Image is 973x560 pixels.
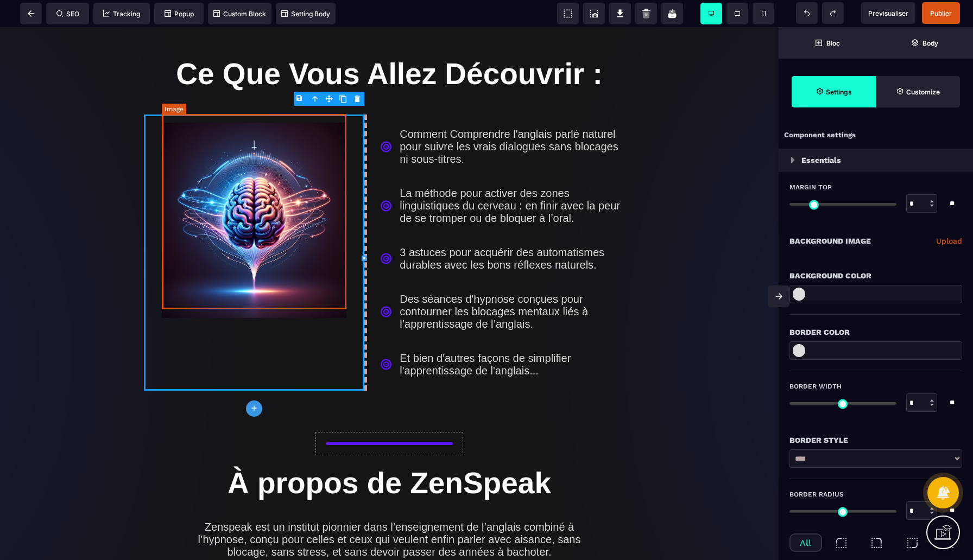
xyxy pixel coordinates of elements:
span: Tracking [103,10,140,18]
span: Border Radius [789,490,844,499]
img: bottom-right-radius.9d9d0345.svg [906,536,919,550]
img: 877d4ba91d3833ff608bbc5aba938929_cerveau_design.png [162,96,346,291]
strong: Customize [906,88,940,96]
span: SEO [56,10,79,18]
div: Des séances d'hypnose conçues pour contourner les blocages mentaux liés à l’apprentissage de l’an... [400,266,624,303]
span: Publier [930,9,952,17]
strong: Body [923,39,938,47]
div: Border Color [789,326,962,339]
span: Custom Block [213,10,266,18]
span: Setting Body [281,10,330,18]
div: La méthode pour activer des zones linguistiques du cerveau : en finir avec la peur de se tromper ... [400,160,624,198]
span: Screenshot [583,3,605,24]
span: Preview [861,2,915,24]
p: Background Image [789,234,871,247]
div: 3 astuces pour acquérir des automatismes durables avec les bons réflexes naturels. [400,219,624,244]
span: Open Style Manager [876,76,960,107]
span: Margin Top [789,183,832,192]
div: Comment Comprendre l'anglais parlé naturel pour suivre les vrais dialogues sans blocages ni sous-... [400,101,624,138]
span: Open Layer Manager [876,27,973,59]
span: Border Width [789,382,842,391]
h1: Ce Que Vous Allez Découvrir : [136,25,643,68]
div: Border Style [789,434,962,447]
div: Background Color [789,269,962,282]
p: Essentials [801,154,841,167]
span: Open Blocks [779,27,876,59]
span: View components [557,3,579,24]
div: Et bien d'autres façons de simplifier l'apprentissage de l'anglais... [400,325,624,350]
span: Settings [792,76,876,107]
img: loading [791,157,795,163]
img: top-right-radius.9e58d49b.svg [870,536,883,550]
span: Popup [165,10,194,18]
strong: Bloc [826,39,840,47]
a: Upload [936,234,962,247]
strong: Settings [826,88,852,96]
div: Component settings [779,125,973,146]
img: top-left-radius.822a4e29.svg [835,536,848,550]
h1: À propos de ZenSpeak [136,434,643,478]
span: Previsualiser [868,9,908,17]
